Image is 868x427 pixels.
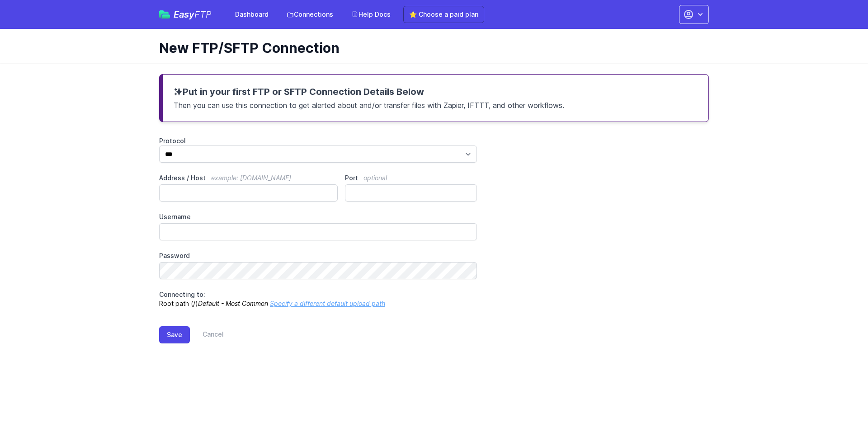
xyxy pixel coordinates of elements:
img: easyftp_logo.png [159,10,170,19]
span: FTP [194,9,212,20]
span: example: [DOMAIN_NAME] [211,174,291,182]
span: Easy [174,10,212,19]
a: Cancel [190,326,224,343]
a: Help Docs [346,6,396,23]
label: Password [159,251,477,260]
h3: Put in your first FTP or SFTP Connection Details Below [174,85,698,98]
label: Port [345,174,477,183]
a: Connections [281,6,339,23]
h1: New FTP/SFTP Connection [159,40,702,56]
label: Protocol [159,136,477,145]
label: Address / Host [159,174,338,183]
button: Save [159,326,190,343]
span: Connecting to: [159,291,205,298]
span: optional [363,174,387,182]
p: Root path (/) [159,290,477,308]
a: EasyFTP [159,10,212,19]
p: Then you can use this connection to get alerted about and/or transfer files with Zapier, IFTTT, a... [174,98,698,111]
i: Default - Most Common [198,300,268,307]
a: Dashboard [230,6,274,23]
label: Username [159,212,477,221]
a: ⭐ Choose a paid plan [403,6,484,23]
a: Specify a different default upload path [270,300,385,307]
